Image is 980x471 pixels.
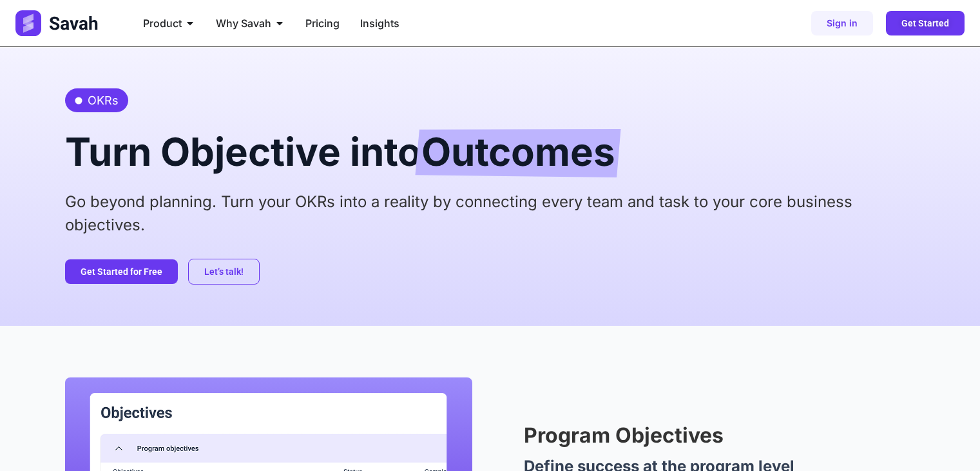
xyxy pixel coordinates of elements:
span: OKRs [84,92,119,109]
span: Outcomes [421,129,615,177]
a: Pricing [305,15,340,31]
span: Sign in [827,19,858,28]
span: Why Savah [216,15,271,31]
a: Get Started for Free [65,259,178,284]
a: Let’s talk! [188,259,260,285]
div: Menu Toggle [133,10,624,36]
a: Insights [360,15,399,31]
img: Logo (2) [15,10,101,36]
span: Get Started for Free [81,267,162,276]
h2: Program Objectives [524,425,915,446]
span: Product [143,15,182,31]
nav: Menu [133,10,624,36]
span: Let’s talk! [204,267,244,276]
h2: Turn Objective into [65,125,916,177]
span: Get Started [901,19,949,28]
a: Get Started [886,11,965,35]
p: Go beyond planning. Turn your OKRs into a reality by connecting every team and task to your core ... [65,190,916,237]
a: Sign in [811,11,873,35]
